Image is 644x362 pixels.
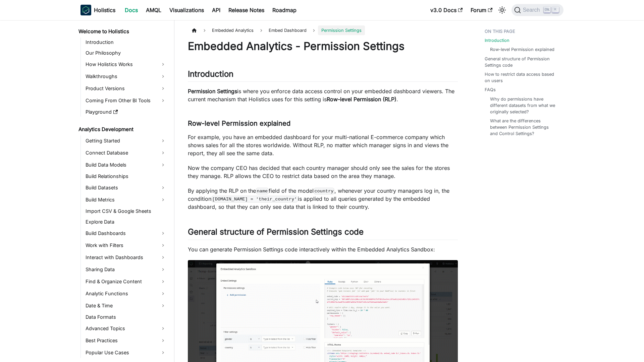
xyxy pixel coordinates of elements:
nav: Breadcrumbs [188,25,458,35]
h1: Embedded Analytics - Permission Settings [188,40,458,53]
a: Introduction [485,37,509,44]
p: For example, you have an embedded dashboard for your multi-national E-commerce company which show... [188,133,458,157]
a: Build Metrics [84,194,168,205]
a: Home page [188,25,201,35]
kbd: K [552,7,559,13]
h2: General structure of Permission Settings code [188,227,458,240]
a: v3.0 Docs [426,5,467,15]
span: Search [521,7,544,13]
p: By applying the RLP on the field of the model , whenever your country managers log in, the condit... [188,187,458,211]
span: Embed Dashboard [269,28,307,33]
a: Our Philosophy [84,48,168,58]
a: Build Relationships [84,172,168,181]
a: Build Datasets [84,182,168,193]
a: Playground [84,107,168,117]
a: Analytics Development [76,125,168,134]
a: How Holistics Works [84,59,168,70]
a: Popular Use Cases [84,347,168,358]
h3: Row-level Permission explained [188,119,458,128]
a: Explore Data [84,217,168,227]
a: Roadmap [268,5,301,15]
a: How to restrict data access based on users [485,71,559,84]
a: Work with Filters [84,240,168,251]
p: is where you enforce data access control on your embedded dashboard viewers. The current mechanis... [188,87,458,103]
a: Embed Dashboard [265,25,310,35]
a: Find & Organize Content [84,276,168,287]
p: Now the company CEO has decided that each country manager should only see the sales for the store... [188,164,458,180]
button: Switch between dark and light mode (currently light mode) [497,5,507,15]
a: Forum [467,5,496,15]
h2: Introduction [188,69,458,82]
a: Docs [121,5,142,15]
a: Build Dashboards [84,228,168,239]
a: HolisticsHolistics [80,5,115,15]
a: Why do permissions have different datasets from what we originally selected? [490,96,557,115]
a: Getting Started [84,135,168,146]
p: You can generate Permission Settings code interactively within the Embedded Analytics Sandbox: [188,245,458,253]
a: Coming From Other BI Tools [84,95,168,106]
code: country [314,188,334,194]
strong: Permission Settings [188,88,237,95]
nav: Docs sidebar [74,20,174,362]
span: Embedded Analytics [209,25,257,35]
a: API [208,5,224,15]
a: Build Data Models [84,160,168,170]
a: Date & Time [84,300,168,311]
a: Analytic Functions [84,288,168,299]
a: Connect Database [84,147,168,158]
a: What are the differences between Permission Settings and Control Settings? [490,118,557,137]
a: Row-level Permission explained [490,46,554,53]
a: Introduction [84,38,168,47]
a: Best Practices [84,335,168,346]
span: Permission Settings [318,25,365,35]
a: Import CSV & Google Sheets [84,206,168,216]
a: Walkthroughs [84,71,168,82]
button: Search (Ctrl+K) [512,4,563,16]
a: Interact with Dashboards [84,252,168,263]
a: General structure of Permission Settings code [485,56,559,68]
a: Welcome to Holistics [76,27,168,36]
b: Holistics [94,6,115,14]
a: Advanced Topics [84,323,168,334]
a: AMQL [142,5,165,15]
strong: Row-level Permission (RLP) [327,96,396,103]
a: FAQs [485,86,496,93]
a: Sharing Data [84,264,168,275]
img: Holistics [80,5,91,15]
a: Product Versions [84,83,168,94]
code: [DOMAIN_NAME] = 'their_country' [211,196,298,202]
code: name [256,188,269,194]
a: Visualizations [165,5,208,15]
a: Data Formats [84,312,168,322]
a: Release Notes [224,5,268,15]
